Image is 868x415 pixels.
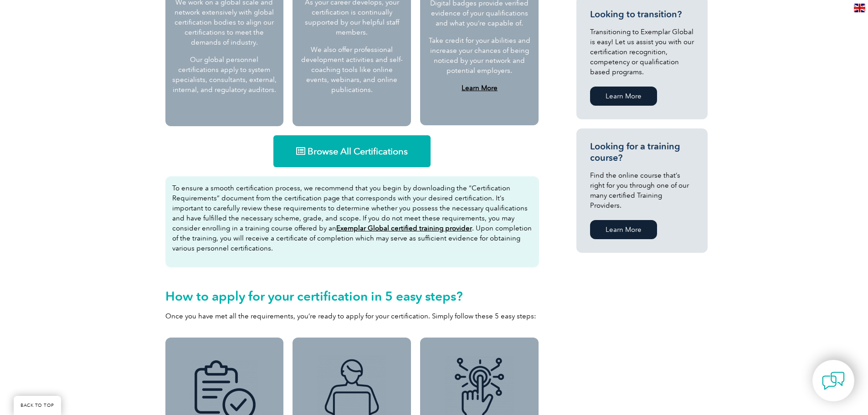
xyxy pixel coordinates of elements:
p: Once you have met all the requirements, you’re ready to apply for your certification. Simply foll... [165,311,539,321]
h3: Looking to transition? [590,9,694,20]
h3: Looking for a training course? [590,141,694,164]
p: Transitioning to Exemplar Global is easy! Let us assist you with our certification recognition, c... [590,27,694,77]
p: To ensure a smooth certification process, we recommend that you begin by downloading the “Certifi... [172,183,532,253]
h2: How to apply for your certification in 5 easy steps? [165,289,539,303]
a: BACK TO TOP [14,396,61,415]
a: Learn More [590,220,657,239]
a: Exemplar Global certified training provider [336,224,472,232]
p: Take credit for your abilities and increase your chances of being noticed by your network and pot... [428,36,531,76]
span: Browse All Certifications [308,147,408,156]
p: Find the online course that’s right for you through one of our many certified Training Providers. [590,170,694,210]
p: Our global personnel certifications apply to system specialists, consultants, external, internal,... [172,55,277,95]
img: en [854,4,865,12]
a: Browse All Certifications [273,135,431,167]
a: Learn More [590,87,657,106]
img: contact-chat.png [822,369,845,392]
p: We also offer professional development activities and self-coaching tools like online events, web... [299,45,404,95]
a: Learn More [462,84,498,92]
